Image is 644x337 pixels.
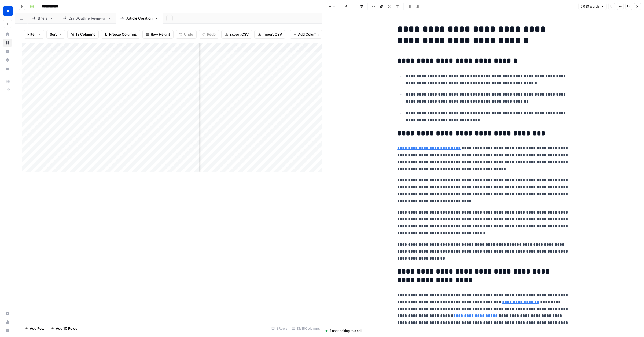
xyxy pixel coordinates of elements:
img: Wiz Logo [3,6,13,16]
span: 3,099 words [580,4,599,9]
button: Redo [199,30,219,39]
span: Export CSV [230,32,249,37]
span: Sort [50,32,57,37]
span: Row Height [151,32,170,37]
span: Add 10 Rows [56,326,77,331]
button: Add Column [290,30,322,39]
span: Add Column [298,32,319,37]
span: Filter [27,32,36,37]
button: Filter [24,30,44,39]
span: Freeze Columns [109,32,137,37]
button: Export CSV [221,30,252,39]
button: Workspace: Wiz [3,4,12,18]
div: 1 user editing this cell [326,328,641,333]
a: Briefs [27,13,58,24]
button: Undo [176,30,197,39]
a: Browse [3,39,12,47]
span: Redo [207,32,216,37]
div: Article Creation [126,16,153,21]
a: Draft/Outline Reviews [58,13,116,24]
div: Briefs [38,16,48,21]
div: 8 Rows [269,324,290,333]
button: Sort [46,30,65,39]
span: 18 Columns [76,32,95,37]
button: 18 Columns [67,30,99,39]
button: Freeze Columns [101,30,140,39]
a: Opportunities [3,56,12,64]
button: Add Row [22,324,48,333]
button: Import CSV [254,30,285,39]
a: Usage [3,318,12,326]
a: Article Creation [116,13,163,24]
button: Help + Support [3,326,12,335]
div: 13/18 Columns [290,324,322,333]
div: Draft/Outline Reviews [69,16,105,21]
button: 3,099 words [578,3,606,10]
span: Import CSV [263,32,282,37]
button: Add 10 Rows [48,324,80,333]
a: Home [3,30,12,39]
a: Insights [3,47,12,56]
a: Your Data [3,64,12,73]
span: Undo [184,32,193,37]
a: Settings [3,309,12,318]
span: Add Row [30,326,45,331]
button: Row Height [142,30,174,39]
